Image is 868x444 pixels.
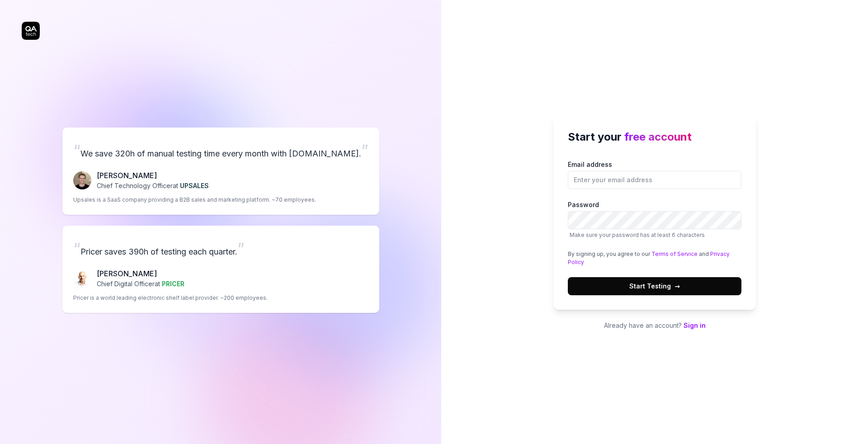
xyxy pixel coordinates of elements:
input: Email address [568,171,741,189]
p: Chief Technology Officer at [97,181,209,190]
p: Pricer saves 390h of testing each quarter. [73,236,368,261]
label: Password [568,200,741,239]
label: Email address [568,160,741,189]
p: Chief Digital Officer at [97,279,184,288]
a: “Pricer saves 390h of testing each quarter.”Chris Chalkitis[PERSON_NAME]Chief Digital Officerat P... [62,226,379,313]
span: ” [361,141,368,161]
p: Pricer is a world leading electronic shelf label provider. ~200 employees. [73,294,268,302]
span: Start Testing [629,281,680,291]
button: Start Testing→ [568,277,741,295]
h2: Start your [568,129,741,145]
span: Make sure your password has at least 6 characters [570,231,705,238]
a: Privacy Policy [568,250,730,265]
img: Fredrik Seidl [73,171,91,189]
p: We save 320h of manual testing time every month with [DOMAIN_NAME]. [73,138,368,163]
p: [PERSON_NAME] [97,170,209,181]
span: “ [73,239,80,259]
p: [PERSON_NAME] [97,268,184,279]
div: By signing up, you agree to our and [568,250,741,266]
p: Already have an account? [553,321,756,330]
a: Sign in [684,321,706,329]
p: Upsales is a SaaS company providing a B2B sales and marketing platform. ~70 employees. [73,196,316,204]
span: UPSALES [180,182,209,189]
span: → [675,281,680,291]
span: “ [73,141,80,161]
span: free account [624,130,692,143]
span: ” [237,239,245,259]
a: “We save 320h of manual testing time every month with [DOMAIN_NAME].”Fredrik Seidl[PERSON_NAME]Ch... [62,128,379,215]
span: PRICER [162,280,184,288]
img: Chris Chalkitis [73,269,91,288]
input: PasswordMake sure your password has at least 6 characters [568,211,741,229]
a: Terms of Service [651,250,698,257]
